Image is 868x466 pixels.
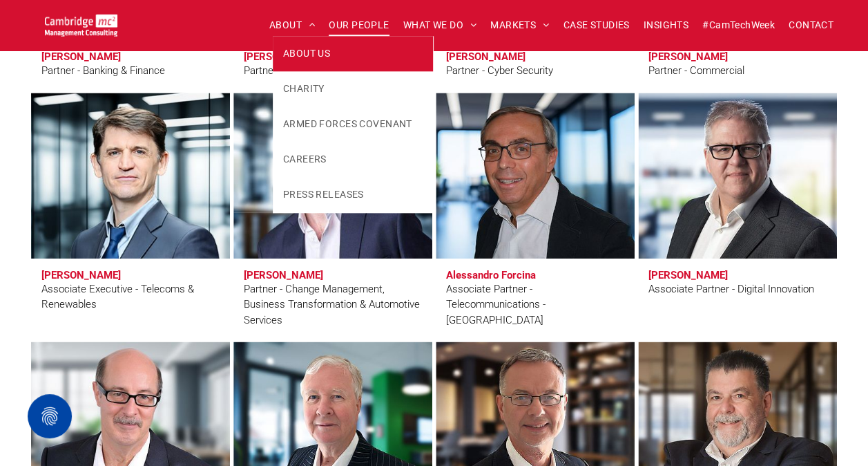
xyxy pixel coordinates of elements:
[648,281,814,297] div: Associate Partner - Digital Innovation
[396,15,484,36] a: WHAT WE DO
[483,15,556,36] a: MARKETS
[262,15,322,36] a: ABOUT
[273,106,433,142] a: ARMED FORCES COVENANT
[637,15,695,36] a: INSIGHTS
[41,63,165,79] div: Partner - Banking & Finance
[31,93,230,259] a: John Edwards | Associate Executive - Telecoms & Renewables
[244,269,323,281] h3: [PERSON_NAME]
[41,50,121,63] h3: [PERSON_NAME]
[45,16,117,30] a: Your Business Transformed | Cambridge Management Consulting
[273,177,433,212] a: PRESS RELEASES
[273,36,433,71] a: ABOUT US
[244,281,422,328] div: Partner - Change Management, Business Transformation & Automotive Services
[695,15,782,36] a: #CamTechWeek
[782,15,840,36] a: CONTACT
[557,15,637,36] a: CASE STUDIES
[283,187,364,202] span: PRESS RELEASES
[41,281,220,313] div: Associate Executive - Telecoms & Renewables
[273,142,433,177] a: CAREERS
[283,117,412,131] span: ARMED FORCES COVENANT
[283,82,325,96] span: CHARITY
[446,269,539,281] h3: Alessandro Forcina
[446,281,624,328] div: Associate Partner - Telecommunications - [GEOGRAPHIC_DATA]
[244,50,323,63] h3: [PERSON_NAME]
[446,63,553,79] div: Partner - Cyber Security
[244,63,369,79] div: Partner - BENELUX & DACH
[436,93,635,259] a: Alessandro Forcina | Cambridge Management Consulting
[283,152,327,167] span: CAREERS
[273,71,433,106] a: CHARITY
[283,46,330,61] span: ABOUT US
[648,269,728,281] h3: [PERSON_NAME]
[446,50,525,63] h3: [PERSON_NAME]
[638,93,837,259] a: Mike Hodgson | Associate Partner - Digital Innovation
[322,15,396,36] a: OUR PEOPLE
[648,50,728,63] h3: [PERSON_NAME]
[45,14,117,37] img: Cambridge MC Logo
[233,93,432,259] a: Daniel Fitzsimmons | Partner - Change Management
[648,63,744,79] div: Partner - Commercial
[41,269,121,281] h3: [PERSON_NAME]
[269,15,316,36] span: ABOUT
